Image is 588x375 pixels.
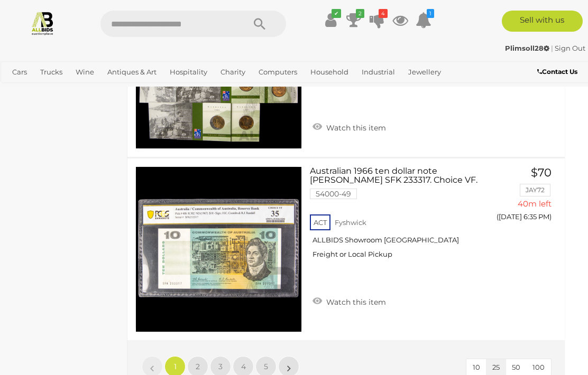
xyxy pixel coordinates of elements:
[264,362,268,371] span: 5
[537,68,577,76] b: Contact Us
[512,363,520,371] span: 50
[551,44,553,52] span: |
[8,63,31,81] a: Cars
[502,11,583,32] a: Sell with us
[174,362,177,371] span: 1
[76,81,160,98] a: [GEOGRAPHIC_DATA]
[241,362,246,371] span: 4
[324,123,386,133] span: Watch this item
[332,9,341,18] i: ✔
[537,66,580,78] a: Contact Us
[306,63,353,81] a: Household
[216,63,250,81] a: Charity
[369,11,385,30] a: 4
[532,363,545,371] span: 100
[427,9,434,18] i: 1
[254,63,301,81] a: Computers
[492,363,500,371] span: 25
[555,44,585,52] a: Sign Out
[310,293,389,309] a: Watch this item
[416,11,431,30] a: 1
[356,9,364,18] i: 2
[505,44,551,52] a: Plimsoll28
[30,11,55,35] img: Allbids.com.au
[323,11,338,30] a: ✔
[218,362,223,371] span: 3
[166,63,212,81] a: Hospitality
[71,63,98,81] a: Wine
[531,166,552,179] span: $70
[310,119,389,135] a: Watch this item
[404,63,445,81] a: Jewellery
[103,63,161,81] a: Antiques & Art
[346,11,362,30] a: 2
[357,63,399,81] a: Industrial
[196,362,200,371] span: 2
[233,11,286,37] button: Search
[318,166,484,267] a: Australian 1966 ten dollar note [PERSON_NAME] SFK 233317. Choice VF. 54000-49 ACT Fyshwick ALLBID...
[379,9,388,18] i: 4
[324,297,386,307] span: Watch this item
[500,166,554,227] a: $70 JAY72 40m left ([DATE] 6:35 PM)
[36,63,67,81] a: Trucks
[41,81,71,98] a: Sports
[8,81,36,98] a: Office
[505,44,549,52] strong: Plimsoll28
[473,363,480,371] span: 10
